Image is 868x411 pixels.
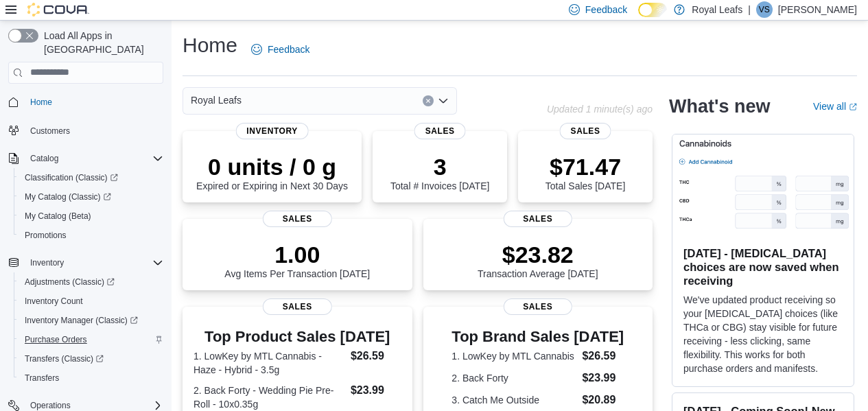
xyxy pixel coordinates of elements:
[196,153,348,191] div: Expired or Expiring in Next 30 Days
[14,330,169,349] button: Purchase Orders
[390,153,489,191] div: Total # Invoices [DATE]
[19,370,163,386] span: Transfers
[263,298,331,315] span: Sales
[778,1,857,18] p: [PERSON_NAME]
[19,169,163,186] span: Classification (Classic)
[30,153,58,164] span: Catalog
[756,1,773,18] div: Varun Singh
[748,1,751,18] p: |
[191,92,242,108] span: Royal Leafs
[19,189,117,205] a: My Catalog (Classic)
[3,92,169,112] button: Home
[19,312,163,329] span: Inventory Manager (Classic)
[638,3,667,17] input: Dark Mode
[560,123,611,139] span: Sales
[19,312,143,329] a: Inventory Manager (Classic)
[451,349,576,363] dt: 1. LowKey by MTL Cannabis
[451,329,624,345] h3: Top Brand Sales [DATE]
[19,351,109,367] a: Transfers (Classic)
[14,368,169,388] button: Transfers
[504,211,572,227] span: Sales
[504,298,572,315] span: Sales
[14,311,169,330] a: Inventory Manager (Classic)
[19,227,163,244] span: Promotions
[25,93,163,110] span: Home
[193,329,401,345] h3: Top Product Sales [DATE]
[25,373,59,384] span: Transfers
[14,272,169,292] a: Adjustments (Classic)
[25,230,67,241] span: Promotions
[14,207,169,226] button: My Catalog (Beta)
[19,189,163,205] span: My Catalog (Classic)
[19,293,89,309] a: Inventory Count
[19,351,163,367] span: Transfers (Classic)
[19,331,163,348] span: Purchase Orders
[759,1,770,18] span: VS
[14,349,169,368] a: Transfers (Classic)
[585,3,627,16] span: Feedback
[19,274,163,290] span: Adjustments (Classic)
[683,246,843,287] h3: [DATE] - [MEDICAL_DATA] choices are now saved when receiving
[414,123,466,139] span: Sales
[25,150,64,167] button: Catalog
[224,241,370,268] p: 1.00
[224,241,370,279] div: Avg Items Per Transaction [DATE]
[246,36,315,63] a: Feedback
[25,191,111,202] span: My Catalog (Classic)
[25,334,87,345] span: Purchase Orders
[183,32,237,59] h1: Home
[25,123,75,139] a: Customers
[235,123,309,139] span: Inventory
[582,370,624,386] dd: $23.99
[193,384,345,411] dt: 2. Back Forty - Wedding Pie Pre-Roll - 10x0.35g
[30,257,64,268] span: Inventory
[25,211,91,222] span: My Catalog (Beta)
[25,255,163,271] span: Inventory
[14,226,169,245] button: Promotions
[547,104,653,115] p: Updated 1 minute(s) ago
[25,353,104,364] span: Transfers (Classic)
[683,293,843,375] p: We've updated product receiving so your [MEDICAL_DATA] choices (like THCa or CBG) stay visible fo...
[25,172,118,183] span: Classification (Classic)
[27,3,89,16] img: Cova
[14,187,169,207] a: My Catalog (Classic)
[193,349,345,377] dt: 1. LowKey by MTL Cannabis - Haze - Hybrid - 3.5g
[692,1,742,18] p: Royal Leafs
[3,120,169,140] button: Customers
[30,97,52,108] span: Home
[19,370,64,386] a: Transfers
[813,101,857,112] a: View allExternal link
[30,400,71,411] span: Operations
[25,315,138,326] span: Inventory Manager (Classic)
[546,153,625,180] p: $71.47
[478,241,598,268] p: $23.82
[390,153,489,180] p: 3
[25,150,163,167] span: Catalog
[582,392,624,408] dd: $20.89
[19,227,72,244] a: Promotions
[19,169,124,186] a: Classification (Classic)
[263,211,331,227] span: Sales
[19,293,163,309] span: Inventory Count
[438,95,449,106] button: Open list of options
[30,126,70,137] span: Customers
[849,103,857,111] svg: External link
[25,255,69,271] button: Inventory
[14,292,169,311] button: Inventory Count
[351,382,401,399] dd: $23.99
[268,43,309,56] span: Feedback
[19,208,97,224] a: My Catalog (Beta)
[25,277,115,287] span: Adjustments (Classic)
[3,253,169,272] button: Inventory
[19,208,163,224] span: My Catalog (Beta)
[19,274,120,290] a: Adjustments (Classic)
[25,94,58,110] a: Home
[351,348,401,364] dd: $26.59
[19,331,93,348] a: Purchase Orders
[38,29,163,56] span: Load All Apps in [GEOGRAPHIC_DATA]
[669,95,770,117] h2: What's new
[478,241,598,279] div: Transaction Average [DATE]
[196,153,348,180] p: 0 units / 0 g
[451,371,576,385] dt: 2. Back Forty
